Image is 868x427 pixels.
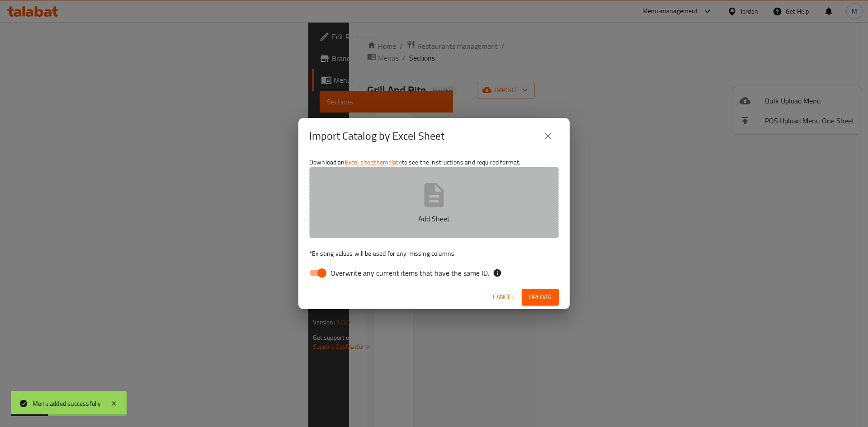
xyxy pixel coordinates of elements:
[537,125,559,147] button: close
[493,291,514,303] span: Cancel
[529,291,552,303] span: Upload
[309,249,559,258] p: Existing values will be used for any missing columns.
[309,129,444,143] h2: Import Catalog by Excel Sheet
[298,154,570,285] div: Download an to see the instructions and required format.
[489,289,518,305] button: Cancel
[323,213,545,224] p: Add Sheet
[309,167,559,238] button: Add Sheet
[330,267,489,278] span: Overwrite any current items that have the same ID.
[522,289,559,305] button: Upload
[345,156,402,168] a: Excel sheet template
[493,268,502,277] svg: If the overwrite option isn't selected, then the items that match an existing ID will be ignored ...
[33,399,101,408] div: Menu added successfully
